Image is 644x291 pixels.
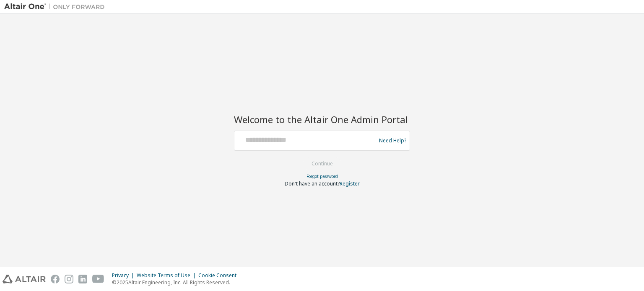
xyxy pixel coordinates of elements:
img: instagram.svg [65,275,73,283]
img: linkedin.svg [78,275,87,283]
img: youtube.svg [92,275,104,283]
img: Altair One [4,3,109,11]
a: Need Help? [379,140,406,141]
div: Website Terms of Use [137,272,198,279]
a: Forgot password [306,173,338,179]
img: altair_logo.svg [3,275,46,283]
a: Register [340,180,360,187]
span: Don't have an account? [285,180,340,187]
div: Cookie Consent [198,272,241,279]
p: © 2025 Altair Engineering, Inc. All Rights Reserved. [112,279,241,286]
div: Privacy [112,272,137,279]
img: facebook.svg [51,275,60,283]
h2: Welcome to the Altair One Admin Portal [234,113,410,125]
